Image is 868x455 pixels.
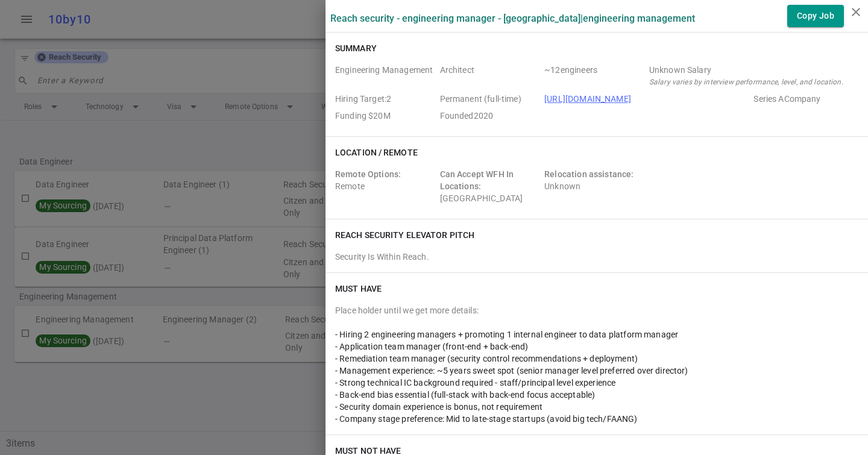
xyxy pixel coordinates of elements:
[544,168,644,204] div: Unknown
[440,169,514,191] span: Can Accept WFH In Locations:
[335,378,615,388] span: - Strong technical IC background required - staff/principal level experience
[335,93,435,105] span: Hiring Target
[440,168,540,204] div: [GEOGRAPHIC_DATA]
[335,110,435,122] span: Employer Founding
[335,354,638,363] span: - Remediation team manager (security control recommendations + deployment)
[544,93,749,105] span: Company URL
[335,342,528,351] span: - Application team manager (front-end + back-end)
[335,366,688,375] span: - Management experience: ~5 years sweet spot (senior manager level preferred over director)
[335,146,418,158] h6: Location / Remote
[544,64,644,88] span: Team Count
[335,390,595,400] span: - Back-end bias essential (full-stack with back-end focus acceptable)
[544,94,631,104] a: [URL][DOMAIN_NAME]
[335,168,435,204] div: Remote
[335,229,474,241] h6: Reach Security elevator pitch
[849,5,863,19] i: close
[335,169,401,179] span: Remote Options:
[335,64,435,88] span: Roles
[440,110,540,122] span: Employer Founded
[649,64,854,76] div: Salary Range
[753,93,854,105] span: Employer Stage e.g. Series A
[649,78,843,86] i: Salary varies by interview performance, level, and location.
[335,330,678,339] span: - Hiring 2 engineering managers + promoting 1 internal engineer to data platform manager
[440,64,540,88] span: Level
[335,414,638,424] span: - Company stage preference: Mid to late-stage startups (avoid big tech/FAANG)
[440,93,540,105] span: Job Type
[335,42,377,54] h6: Summary
[330,13,695,24] label: Reach Security - Engineering Manager - [GEOGRAPHIC_DATA] | Engineering Management
[335,251,858,263] div: Security Is Within Reach.
[787,5,844,27] button: Copy Job
[544,169,634,179] span: Relocation assistance:
[335,283,382,295] h6: Must Have
[335,402,542,412] span: - Security domain experience is bonus, not requirement
[335,304,858,316] div: Place holder until we get more details:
